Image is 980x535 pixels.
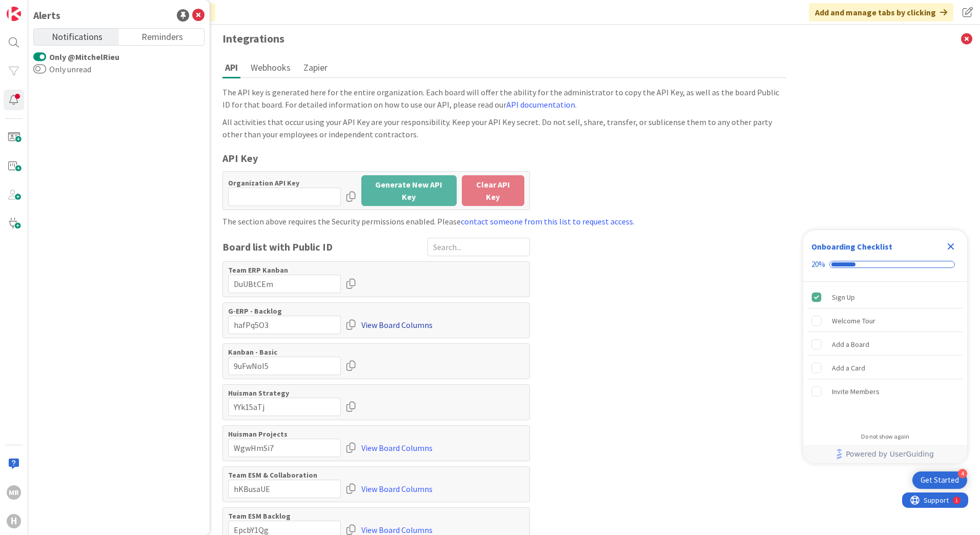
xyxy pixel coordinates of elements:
div: Get Started [921,475,959,485]
div: Add a Board is incomplete. [807,333,963,356]
div: Sign Up is complete. [807,286,963,308]
a: contact someone from this list to request access [461,216,633,227]
label: G-ERP - Backlog [228,306,341,316]
div: Footer [803,445,967,463]
div: Alerts [33,8,60,23]
div: Checklist Container [803,230,967,463]
div: Welcome Tour [832,315,875,327]
a: View Board Columns [361,316,433,334]
button: Generate New API Key [361,175,457,206]
button: Clear API Key [462,175,524,206]
div: Do not show again [861,433,909,441]
label: Team ESM Backlog [228,511,341,521]
input: Search... [427,238,530,256]
div: 4 [958,469,967,478]
div: Add and manage tabs by clicking [809,3,953,22]
div: Invite Members [832,385,880,398]
button: Zapier [301,58,330,77]
span: Support [22,2,47,14]
label: Only unread [33,63,91,75]
div: H [7,514,21,528]
img: Visit kanbanzone.com [7,7,21,21]
div: Onboarding Checklist [811,240,892,253]
label: Kanban - Basic [228,347,341,357]
div: Sign Up [832,291,855,303]
span: Reminders [141,29,183,43]
div: All activities that occur using your API Key are your responsibility. Keep your API Key secret. D... [222,116,786,140]
label: Team ESM & Collaboration [228,470,341,480]
div: API Key [222,151,530,166]
label: Organization API Key [228,178,341,188]
a: API documentation [506,99,575,110]
button: Only @MitchelRieu [33,52,46,62]
div: Add a Card [832,362,865,374]
div: 1 [53,4,56,12]
button: API [222,58,240,78]
div: Add a Board [832,338,869,351]
div: Checklist progress: 20% [811,260,959,269]
div: Add a Card is incomplete. [807,357,963,379]
span: Powered by UserGuiding [846,448,934,460]
label: Team ERP Kanban [228,265,341,275]
a: View Board Columns [361,480,433,498]
h3: Integrations [212,25,797,53]
div: Welcome Tour is incomplete. [807,310,963,332]
button: Webhooks [248,58,293,77]
button: Only unread [33,64,46,74]
a: Powered by UserGuiding [808,445,962,463]
div: The section above requires the Security permissions enabled. Please . [222,215,786,228]
div: The API key is generated here for the entire organization. Each board will offer the ability for ... [222,86,786,111]
div: Checklist items [803,282,967,426]
span: Notifications [52,29,103,43]
label: Only @MitchelRieu [33,51,119,63]
div: Invite Members is incomplete. [807,380,963,403]
label: Huisman Projects [228,429,341,439]
div: Open Get Started checklist, remaining modules: 4 [912,471,967,489]
div: 20% [811,260,825,269]
div: MR [7,485,21,500]
div: Close Checklist [943,238,959,255]
label: Huisman Strategy [228,388,341,398]
a: View Board Columns [361,439,433,457]
span: Board list with Public ID [222,239,333,255]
